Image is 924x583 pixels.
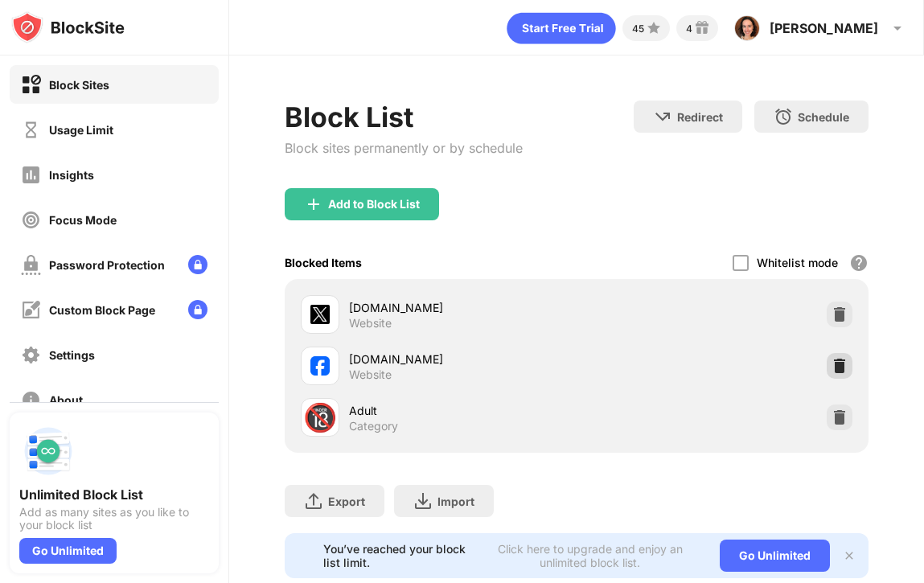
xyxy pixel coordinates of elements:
img: favicons [310,356,330,376]
div: Insights [49,168,94,182]
div: Password Protection [49,258,165,272]
div: Website [349,367,392,382]
div: 45 [632,23,644,35]
img: push-block-list.svg [19,422,77,480]
img: time-usage-off.svg [21,120,41,140]
div: Redirect [677,110,723,124]
div: [PERSON_NAME] [770,20,878,36]
img: settings-off.svg [21,345,41,365]
div: Website [349,316,392,331]
div: Schedule [798,110,849,124]
div: You’ve reached your block list limit. [323,542,470,569]
img: customize-block-page-off.svg [21,300,41,320]
div: Unlimited Block List [19,487,209,503]
div: 🔞 [303,401,337,434]
div: Add as many sites as you like to your block list [19,506,209,532]
div: Blocked Items [285,256,362,269]
div: 4 [686,23,692,35]
img: lock-menu.svg [188,255,207,274]
div: Import [437,495,474,508]
img: password-protection-off.svg [21,255,41,275]
div: Add to Block List [328,198,420,211]
img: lock-menu.svg [188,300,207,319]
img: logo-blocksite.svg [11,11,125,43]
img: focus-off.svg [21,210,41,230]
div: Usage Limit [49,123,113,137]
img: AOh14GhzcQeXYucW8U8wB1yAeHKssv0N0eRJFJTIGIF81w=s96-c [734,15,760,41]
div: Export [328,495,365,508]
img: x-button.svg [843,549,856,562]
div: Focus Mode [49,213,117,227]
div: About [49,393,83,407]
div: Go Unlimited [720,540,830,572]
img: reward-small.svg [692,18,712,38]
div: Whitelist mode [757,256,838,269]
div: Adult [349,402,577,419]
div: Block sites permanently or by schedule [285,140,523,156]
div: Category [349,419,398,433]
div: [DOMAIN_NAME] [349,299,577,316]
img: about-off.svg [21,390,41,410]
div: animation [507,12,616,44]
div: Block List [285,101,523,133]
div: Go Unlimited [19,538,117,564]
img: points-small.svg [644,18,663,38]
img: insights-off.svg [21,165,41,185]
img: favicons [310,305,330,324]
div: Settings [49,348,95,362]
div: Block Sites [49,78,109,92]
div: Custom Block Page [49,303,155,317]
img: block-on.svg [21,75,41,95]
div: [DOMAIN_NAME] [349,351,577,367]
div: Click here to upgrade and enjoy an unlimited block list. [480,542,700,569]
